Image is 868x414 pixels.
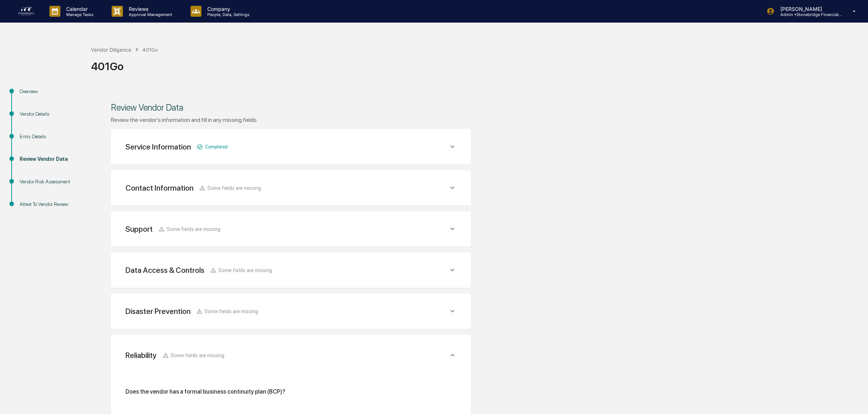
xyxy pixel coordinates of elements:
p: Reviews [123,6,176,12]
p: Calendar [60,6,97,12]
div: Vendor Risk Assessment [20,178,79,186]
div: Review Vendor Data [20,155,79,163]
div: Attest To Vendor Review [20,200,79,208]
div: Reliability [125,351,157,360]
span: Some fields are missing [167,226,220,232]
p: People, Data, Settings [201,12,253,17]
div: ReliabilitySome fields are missing [120,343,462,367]
img: logo [17,5,35,17]
p: Admin • Stonebridge Financial Group [775,12,842,17]
div: Contact Information [125,183,193,192]
div: 401Go [91,60,864,73]
div: Review Vendor Data [111,102,471,113]
div: SupportSome fields are missing [120,220,462,238]
div: Service InformationCompleted [120,138,462,156]
div: Review the vendor's information and fill in any missing fields. [111,116,471,123]
span: Some fields are missing [171,352,224,358]
div: Vendor Diligence [91,47,131,53]
span: Completed [205,144,228,150]
p: Manage Tasks [60,12,97,17]
span: Some fields are missing [204,308,258,314]
iframe: Open customer support [845,390,864,410]
div: Disaster Prevention [125,307,191,316]
div: Disaster PreventionSome fields are missing [120,302,462,320]
p: Approval Management [123,12,176,17]
div: Contact InformationSome fields are missing [120,179,462,197]
span: Some fields are missing [218,267,272,273]
div: Data Access & Controls [125,266,204,275]
div: Overview [20,88,79,95]
div: Entry Details [20,133,79,140]
div: 401Go [142,47,158,53]
div: Service Information [125,142,191,151]
p: Company [201,6,253,12]
div: Support [125,224,153,234]
span: Some fields are missing [207,185,261,191]
div: Does the vendor has a formal business continuity plan (BCP)? [125,388,285,395]
div: Data Access & ControlsSome fields are missing [120,261,462,279]
p: [PERSON_NAME] [775,6,842,12]
div: Vendor Details [20,110,79,118]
